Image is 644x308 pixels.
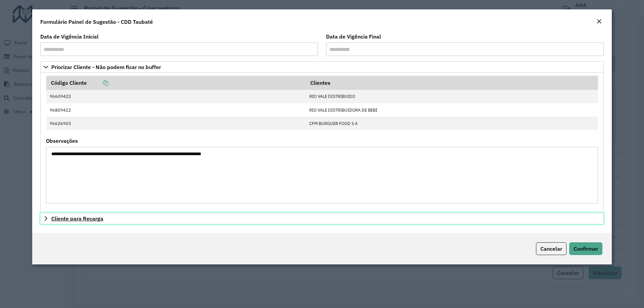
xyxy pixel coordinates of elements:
[40,213,604,224] a: Cliente para Recarga
[306,103,598,117] td: RIO VALE DISTRIBUIDORA DE BEBI
[46,90,306,103] td: 96609422
[46,76,306,90] th: Código Cliente
[306,90,598,103] td: RIO VALE DISTRIBUIDO
[51,64,161,70] span: Priorizar Cliente - Não podem ficar no buffer
[46,117,306,130] td: 96626903
[40,33,99,41] label: Data de Vigência Inicial
[40,73,604,212] div: Priorizar Cliente - Não podem ficar no buffer
[326,33,381,41] label: Data de Vigência Final
[574,245,598,252] span: Confirmar
[87,79,108,86] a: Copiar
[596,19,602,24] em: Fechar
[536,242,567,255] button: Cancelar
[51,216,103,221] span: Cliente para Recarga
[594,17,604,26] button: Close
[306,117,598,130] td: CFM BURGUER FOOD S A
[46,137,78,145] label: Observações
[569,242,602,255] button: Confirmar
[40,61,604,73] a: Priorizar Cliente - Não podem ficar no buffer
[306,76,598,90] th: Clientes
[540,245,562,252] span: Cancelar
[46,103,306,117] td: 96809422
[40,18,153,26] h4: Formulário Painel de Sugestão - CDD Taubaté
